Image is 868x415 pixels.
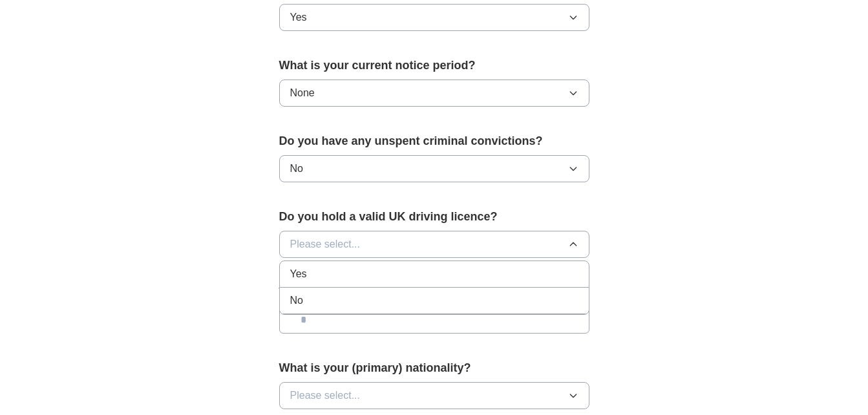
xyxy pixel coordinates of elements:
span: No [290,293,303,308]
label: What is your (primary) nationality? [279,359,589,377]
label: What is your current notice period? [279,57,589,74]
button: Yes [279,4,589,31]
span: No [290,161,303,176]
span: Please select... [290,388,361,403]
button: Please select... [279,231,589,258]
button: Please select... [279,382,589,409]
label: Do you hold a valid UK driving licence? [279,208,589,226]
span: Yes [290,10,307,25]
button: None [279,80,589,107]
button: No [279,155,589,182]
span: Please select... [290,237,361,252]
span: Yes [290,266,307,282]
label: Do you have any unspent criminal convictions? [279,133,589,150]
span: None [290,85,315,101]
